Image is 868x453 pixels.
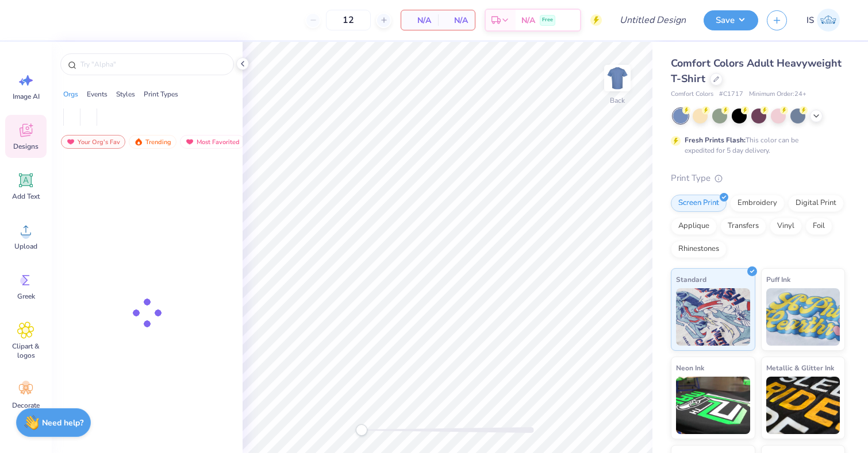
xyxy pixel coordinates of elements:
div: Trending [129,135,176,149]
img: Back [606,67,629,90]
strong: Fresh Prints Flash: [685,135,746,145]
img: Puff Ink [766,288,840,346]
span: Decorate [12,401,40,410]
span: Clipart & logos [7,342,45,360]
span: Free [542,16,553,24]
div: Accessibility label [356,424,367,436]
div: Your Org's Fav [61,135,125,149]
span: Metallic & Glitter Ink [766,362,834,374]
span: Comfort Colors Adult Heavyweight T-Shirt [671,56,842,86]
div: Vinyl [770,218,802,235]
div: Orgs [63,89,78,99]
img: most_fav.gif [66,138,75,146]
span: Upload [14,242,37,251]
span: N/A [408,14,431,26]
div: Events [87,89,107,99]
div: Screen Print [671,195,727,212]
img: most_fav.gif [185,138,194,146]
div: Most Favorited [180,135,245,149]
input: Try "Alpha" [79,59,226,70]
span: N/A [445,14,468,26]
span: Greek [17,292,35,301]
span: Image AI [13,92,40,101]
div: Rhinestones [671,241,727,258]
div: Applique [671,218,717,235]
span: Standard [676,273,706,285]
span: N/A [521,14,535,26]
div: Digital Print [788,195,844,212]
span: Minimum Order: 24 + [749,90,806,99]
input: Untitled Design [610,9,695,32]
button: Save [704,10,758,30]
a: IS [801,9,845,32]
img: Standard [676,288,750,346]
span: # C1717 [719,90,743,99]
img: Neon Ink [676,377,750,434]
span: Puff Ink [766,273,790,285]
div: Foil [805,218,832,235]
span: IS [806,14,814,27]
span: Designs [13,142,39,151]
span: Neon Ink [676,362,704,374]
div: Styles [116,89,135,99]
img: trending.gif [134,138,143,146]
div: Print Type [671,172,845,185]
div: Transfers [720,218,766,235]
span: Add Text [12,192,40,201]
div: Back [610,95,625,106]
div: Print Types [144,89,178,99]
img: Ishnaa Sachdev [817,9,840,32]
div: This color can be expedited for 5 day delivery. [685,135,826,156]
img: Metallic & Glitter Ink [766,377,840,434]
div: Embroidery [730,195,785,212]
input: – – [326,10,371,30]
strong: Need help? [42,417,83,428]
span: Comfort Colors [671,90,713,99]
